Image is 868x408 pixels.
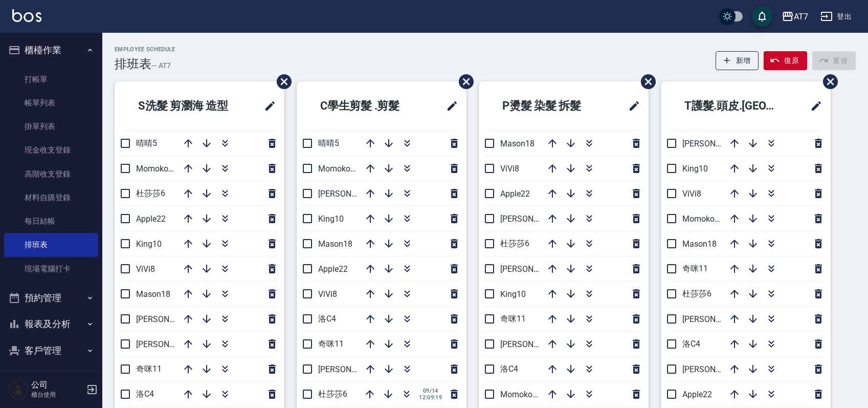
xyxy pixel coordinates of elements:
[136,164,177,174] span: Momoko12
[136,264,155,274] span: ViVi8
[622,94,640,118] span: 修改班表的標題
[500,164,519,174] span: ViVi8
[258,94,276,118] span: 修改班表的標題
[305,88,427,124] h2: C學生剪髮 .剪髮
[318,339,344,349] span: 奇咪11
[451,67,475,97] span: 刪除班表
[318,389,347,399] span: 杜莎莎6
[752,6,772,27] button: save
[682,264,708,273] span: 奇咪11
[136,289,170,299] span: Mason18
[318,138,339,148] span: 晴晴5
[318,314,336,324] span: 洛C4
[4,363,98,390] button: 員工及薪資
[500,189,530,199] span: Apple22
[682,339,700,349] span: 洛C4
[794,10,808,23] div: AT7
[682,289,711,298] span: 杜莎莎6
[669,88,797,124] h2: T護髮.頭皮.[GEOGRAPHIC_DATA]
[136,364,162,374] span: 奇咪11
[31,390,83,399] p: 櫃台使用
[4,186,98,209] a: 材料自購登錄
[500,264,566,274] span: [PERSON_NAME]9
[500,314,526,324] span: 奇咪11
[4,162,98,186] a: 高階收支登錄
[318,164,360,174] span: Momoko12
[136,239,162,249] span: King10
[318,214,344,224] span: King10
[4,37,98,63] button: 櫃檯作業
[500,239,529,248] span: 杜莎莎6
[633,67,657,97] span: 刪除班表
[804,94,822,118] span: 修改班表的標題
[815,67,839,97] span: 刪除班表
[115,57,151,71] h3: 排班表
[4,257,98,281] a: 現場電腦打卡
[440,94,458,118] span: 修改班表的標題
[136,339,202,349] span: [PERSON_NAME]7
[500,214,566,224] span: [PERSON_NAME]2
[682,189,701,199] span: ViVi8
[31,380,83,390] h5: 公司
[682,214,724,224] span: Momoko12
[816,7,856,26] button: 登出
[716,51,759,70] button: 新增
[136,314,202,324] span: [PERSON_NAME]9
[318,289,337,299] span: ViVi8
[123,88,251,124] h2: S洗髮 剪瀏海 造型
[136,138,157,148] span: 晴晴5
[8,379,29,400] img: Person
[419,394,442,401] span: 12:09:19
[318,239,352,249] span: Mason18
[151,60,171,71] h6: — AT7
[318,264,348,274] span: Apple22
[4,209,98,233] a: 每日結帳
[269,67,293,97] span: 刪除班表
[12,9,41,22] img: Logo
[682,364,748,374] span: [PERSON_NAME]7
[136,188,165,198] span: 杜莎莎6
[682,390,712,399] span: Apple22
[500,364,518,374] span: 洛C4
[682,139,748,148] span: [PERSON_NAME]2
[682,239,717,249] span: Mason18
[500,390,542,399] span: Momoko12
[318,189,384,199] span: [PERSON_NAME]9
[4,285,98,311] button: 預約管理
[682,314,748,324] span: [PERSON_NAME]9
[4,337,98,364] button: 客戶管理
[777,6,812,27] button: AT7
[419,388,442,394] span: 09/14
[4,91,98,115] a: 帳單列表
[764,51,807,70] button: 復原
[4,311,98,337] button: 報表及分析
[4,68,98,91] a: 打帳單
[500,339,566,349] span: [PERSON_NAME]7
[4,115,98,138] a: 掛單列表
[682,164,708,174] span: King10
[500,139,535,148] span: Mason18
[318,364,384,374] span: [PERSON_NAME]2
[136,214,166,224] span: Apple22
[500,289,526,299] span: King10
[4,138,98,162] a: 現金收支登錄
[115,46,175,53] h2: Employee Schedule
[4,233,98,256] a: 排班表
[136,389,154,399] span: 洛C4
[487,88,609,124] h2: P燙髮 染髮 拆髮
